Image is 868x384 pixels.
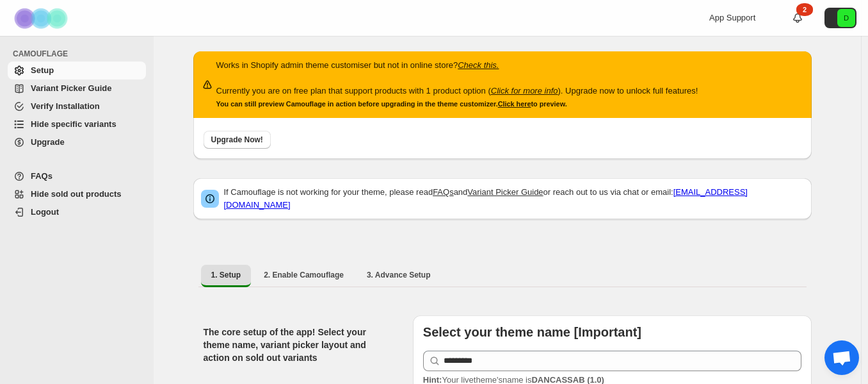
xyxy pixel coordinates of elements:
[824,340,859,375] a: Chat abierto
[13,49,147,59] span: CAMOUFLAGE
[31,119,117,129] span: Hide specific variants
[216,85,698,97] p: Currently you are on free plan that support products with 1 product option ( ). Upgrade now to un...
[31,65,54,75] span: Setup
[491,86,558,96] a: Click for more info
[31,171,52,181] span: FAQs
[844,14,849,22] text: D
[204,326,392,364] h2: The core setup of the app! Select your theme name, variant picker layout and action on sold out v...
[433,187,454,197] a: FAQs
[8,97,146,115] a: Verify Installation
[204,131,271,149] button: Upgrade Now!
[467,187,543,197] a: Variant Picker Guide
[796,3,813,16] div: 2
[216,100,567,108] small: You can still preview Camouflage in action before upgrading in the theme customizer. to preview.
[8,79,146,97] a: Variant Picker Guide
[824,8,856,28] button: Avatar with initials D
[31,137,65,147] span: Upgrade
[8,62,146,79] a: Setup
[31,189,122,199] span: Hide sold out products
[709,13,755,22] span: App Support
[458,60,499,70] a: Check this.
[8,133,146,151] a: Upgrade
[264,270,344,280] span: 2. Enable Camouflage
[224,186,804,212] p: If Camouflage is not working for your theme, please read and or reach out to us via chat or email:
[10,1,74,36] img: Camouflage
[8,167,146,185] a: FAQs
[216,59,698,72] p: Works in Shopify admin theme customiser but not in online store?
[31,207,59,217] span: Logout
[211,270,241,280] span: 1. Setup
[837,9,855,27] span: Avatar with initials D
[31,101,100,111] span: Verify Installation
[791,12,804,24] a: 2
[31,83,111,93] span: Variant Picker Guide
[8,185,146,203] a: Hide sold out products
[498,100,531,108] a: Click here
[367,270,431,280] span: 3. Advance Setup
[211,135,263,145] span: Upgrade Now!
[8,203,146,221] a: Logout
[8,115,146,133] a: Hide specific variants
[423,325,641,339] b: Select your theme name [Important]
